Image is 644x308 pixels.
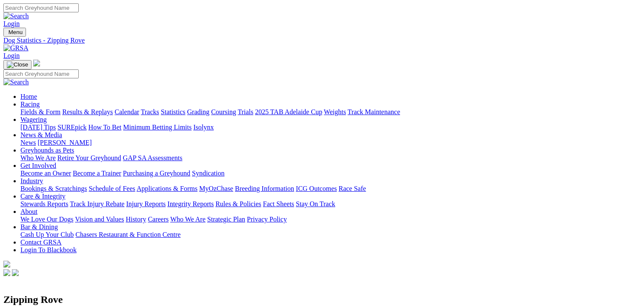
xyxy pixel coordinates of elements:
a: Purchasing a Greyhound [123,170,190,177]
a: Login [3,20,20,27]
img: logo-grsa-white.png [33,60,40,66]
a: Stay On Track [296,200,335,207]
a: Grading [187,108,209,115]
a: Dog Statistics - Zipping Rove [3,37,641,44]
a: Calendar [114,108,139,115]
a: Race Safe [338,185,366,192]
a: Login To Blackbook [20,246,77,253]
a: Careers [148,216,169,223]
a: Racing [20,101,40,108]
a: Rules & Policies [215,200,261,207]
img: facebook.svg [3,269,10,276]
a: Minimum Betting Limits [123,124,192,131]
a: Bookings & Scratchings [20,185,87,192]
div: Industry [20,185,641,193]
img: Close [7,61,28,68]
a: Strategic Plan [207,216,245,223]
a: Results & Replays [62,108,113,115]
a: Track Maintenance [348,108,400,115]
div: About [20,216,641,223]
a: Weights [324,108,346,115]
a: Injury Reports [126,200,166,207]
img: GRSA [3,44,29,52]
div: Racing [20,108,641,116]
a: Bar & Dining [20,223,58,230]
a: Chasers Restaurant & Function Centre [75,231,180,238]
a: Who We Are [20,154,56,161]
a: 2025 TAB Adelaide Cup [255,108,322,115]
a: History [126,216,146,223]
a: [PERSON_NAME] [37,139,92,146]
a: Industry [20,177,43,184]
a: Cash Up Your Club [20,231,74,238]
a: Stewards Reports [20,200,68,207]
a: Contact GRSA [20,239,61,246]
a: Integrity Reports [167,200,214,207]
a: GAP SA Assessments [123,154,183,161]
a: Login [3,52,20,59]
img: Search [3,78,29,86]
a: Tracks [141,108,159,115]
span: Menu [9,29,23,35]
input: Search [3,69,79,78]
h2: Zipping Rove [3,294,641,305]
div: Greyhounds as Pets [20,154,641,162]
button: Toggle navigation [3,28,26,37]
div: News & Media [20,139,641,147]
a: Isolynx [193,124,214,131]
a: Syndication [192,170,224,177]
a: News [20,139,36,146]
a: Get Involved [20,162,56,169]
a: Home [20,93,37,100]
a: Wagering [20,116,47,123]
a: We Love Our Dogs [20,216,73,223]
div: Care & Integrity [20,200,641,208]
a: [DATE] Tips [20,124,56,131]
a: Vision and Values [75,216,124,223]
a: Privacy Policy [247,216,287,223]
a: Become an Owner [20,170,71,177]
img: logo-grsa-white.png [3,261,10,268]
a: News & Media [20,131,62,138]
input: Search [3,3,79,12]
a: Greyhounds as Pets [20,147,74,154]
a: Track Injury Rebate [70,200,124,207]
div: Bar & Dining [20,231,641,239]
a: Become a Trainer [73,170,121,177]
a: MyOzChase [199,185,233,192]
button: Toggle navigation [3,60,31,69]
a: Schedule of Fees [89,185,135,192]
a: Fact Sheets [263,200,294,207]
a: Applications & Forms [137,185,197,192]
div: Wagering [20,124,641,131]
a: Retire Your Greyhound [57,154,121,161]
a: Fields & Form [20,108,60,115]
a: ICG Outcomes [296,185,337,192]
img: Search [3,12,29,20]
a: Trials [238,108,253,115]
a: SUREpick [57,124,86,131]
a: Statistics [161,108,186,115]
a: How To Bet [89,124,122,131]
img: twitter.svg [12,269,19,276]
a: Breeding Information [235,185,294,192]
a: About [20,208,37,215]
a: Coursing [211,108,236,115]
a: Who We Are [170,216,206,223]
div: Get Involved [20,170,641,177]
a: Care & Integrity [20,193,66,200]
